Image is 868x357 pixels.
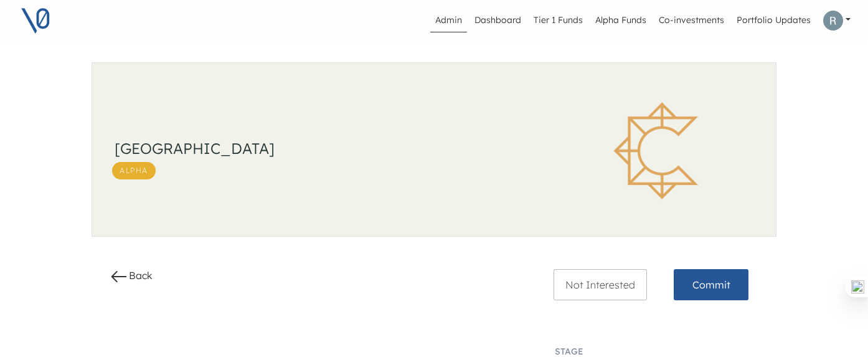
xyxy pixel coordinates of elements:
[430,9,467,32] a: Admin
[732,9,816,32] a: Portfolio Updates
[469,9,526,32] a: Dashboard
[109,269,153,282] a: Back
[654,9,729,32] a: Co-investments
[823,11,843,31] img: Profile
[674,269,748,300] button: Commit
[112,162,156,179] span: Alpha
[590,9,651,32] a: Alpha Funds
[529,9,588,32] a: Tier 1 Funds
[568,73,755,229] img: South Park Commons
[554,269,647,300] button: Not Interested
[20,5,51,36] img: V0 logo
[851,280,864,293] img: one_i.png
[115,140,538,158] h3: [GEOGRAPHIC_DATA]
